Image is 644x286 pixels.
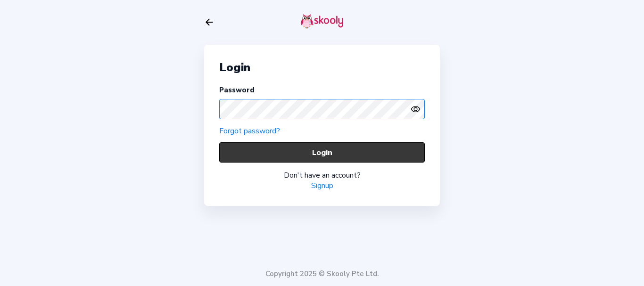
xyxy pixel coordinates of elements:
[411,104,421,114] ion-icon: eye outline
[311,180,333,191] a: Signup
[219,126,280,136] a: Forgot password?
[219,142,425,163] button: Login
[204,17,215,27] button: arrow back outline
[219,60,425,75] div: Login
[219,170,425,180] div: Don't have an account?
[219,85,255,95] label: Password
[411,104,425,114] button: eye outlineeye off outline
[301,14,343,29] img: skooly-logo.png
